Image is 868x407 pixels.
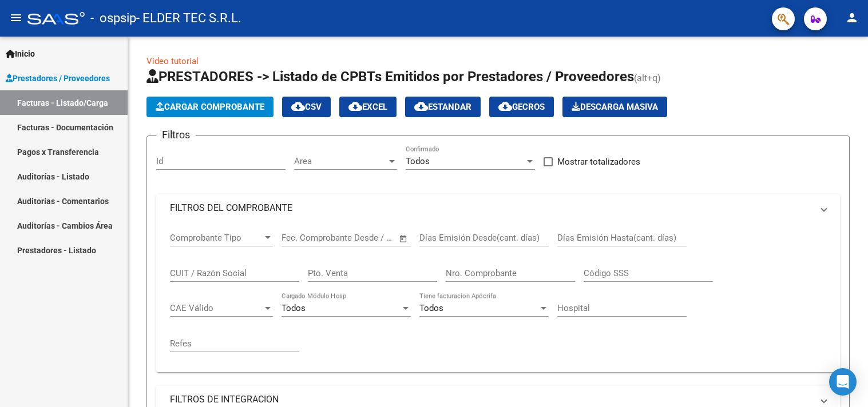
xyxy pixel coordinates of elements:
div: Open Intercom Messenger [829,368,857,396]
span: (alt+q) [634,73,661,83]
mat-expansion-panel-header: FILTROS DEL COMPROBANTE [156,194,840,222]
button: EXCEL [339,97,397,117]
span: Estandar [414,102,471,112]
mat-panel-title: FILTROS DE INTEGRACION [170,393,812,406]
span: Todos [419,303,443,313]
mat-panel-title: FILTROS DEL COMPROBANTE [170,202,812,214]
span: Todos [282,303,306,313]
mat-icon: cloud_download [348,99,362,113]
span: CSV [291,102,322,112]
button: Gecros [489,97,554,117]
span: Prestadores / Proveedores [6,72,110,85]
span: - ospsip [90,6,136,31]
span: PRESTADORES -> Listado de CPBTs Emitidos por Prestadores / Proveedores [146,69,634,85]
span: Area [294,156,387,166]
button: Descarga Masiva [562,97,667,117]
mat-icon: cloud_download [414,99,428,113]
span: Inicio [6,47,35,60]
span: Todos [406,156,430,166]
mat-icon: person [845,11,859,25]
span: Gecros [498,102,545,112]
span: - ELDER TEC S.R.L. [136,6,241,31]
button: Cargar Comprobante [146,97,274,117]
mat-icon: cloud_download [291,99,305,113]
button: Open calendar [397,232,410,245]
span: Comprobante Tipo [170,233,263,243]
button: CSV [282,97,331,117]
span: EXCEL [348,102,387,112]
button: Estandar [405,97,481,117]
span: Cargar Comprobante [156,102,264,112]
input: Fecha fin [338,233,394,243]
span: Mostrar totalizadores [557,155,640,169]
a: Video tutorial [146,56,199,66]
h3: Filtros [156,127,196,143]
span: CAE Válido [170,303,263,313]
input: Fecha inicio [282,233,328,243]
app-download-masive: Descarga masiva de comprobantes (adjuntos) [562,97,667,117]
span: Descarga Masiva [572,102,658,112]
div: FILTROS DEL COMPROBANTE [156,222,840,372]
mat-icon: cloud_download [498,99,512,113]
mat-icon: menu [9,11,23,25]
